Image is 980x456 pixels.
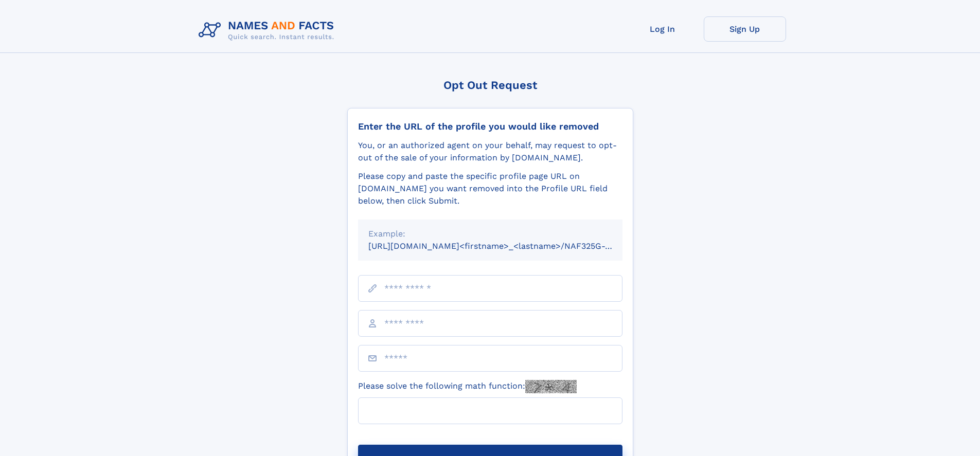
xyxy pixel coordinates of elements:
[621,16,704,42] a: Log In
[347,79,633,92] div: Opt Out Request
[368,228,612,240] div: Example:
[358,121,622,132] div: Enter the URL of the profile you would like removed
[358,380,577,393] label: Please solve the following math function:
[358,170,622,207] div: Please copy and paste the specific profile page URL on [DOMAIN_NAME] you want removed into the Pr...
[358,139,622,164] div: You, or an authorized agent on your behalf, may request to opt-out of the sale of your informatio...
[194,16,343,44] img: Logo Names and Facts
[368,241,642,251] small: [URL][DOMAIN_NAME]<firstname>_<lastname>/NAF325G-xxxxxxxx
[704,16,786,42] a: Sign Up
